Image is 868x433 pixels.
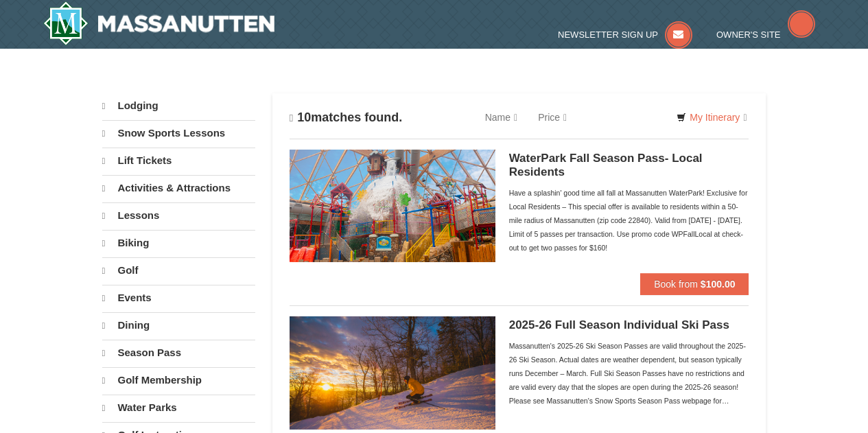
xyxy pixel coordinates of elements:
[509,339,749,408] div: Massanutten's 2025-26 Ski Season Passes are valid throughout the 2025-26 Ski Season. Actual dates...
[43,1,275,45] a: Massanutten Resort
[509,186,749,255] div: Have a splashin' good time all fall at Massanutten WaterPark! Exclusive for Local Residents – Thi...
[509,152,749,179] h5: WaterPark Fall Season Pass- Local Residents
[509,318,749,332] h5: 2025-26 Full Season Individual Ski Pass
[102,175,255,201] a: Activities & Attractions
[102,395,255,421] a: Water Parks
[716,30,815,40] a: Owner's Site
[654,279,698,290] span: Book from
[102,230,255,256] a: Biking
[528,104,577,131] a: Price
[102,148,255,174] a: Lift Tickets
[102,93,255,119] a: Lodging
[558,30,692,40] a: Newsletter Sign Up
[290,150,495,262] img: 6619937-212-8c750e5f.jpg
[43,1,275,45] img: Massanutten Resort Logo
[102,120,255,146] a: Snow Sports Lessons
[716,30,781,40] span: Owner's Site
[102,257,255,283] a: Golf
[558,30,658,40] span: Newsletter Sign Up
[102,340,255,366] a: Season Pass
[290,316,495,429] img: 6619937-208-2295c65e.jpg
[102,312,255,338] a: Dining
[102,202,255,229] a: Lessons
[102,285,255,311] a: Events
[640,273,749,295] button: Book from $100.00
[668,107,755,128] a: My Itinerary
[701,279,736,290] strong: $100.00
[102,367,255,393] a: Golf Membership
[475,104,528,131] a: Name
